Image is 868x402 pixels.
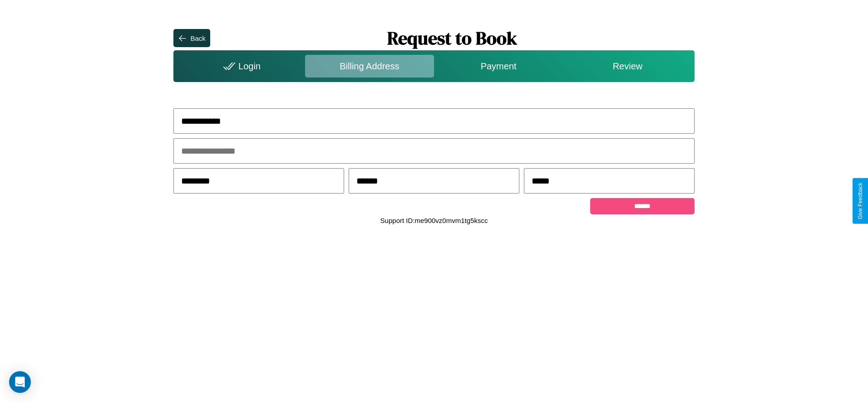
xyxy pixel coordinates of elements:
[563,55,692,77] div: Review
[173,29,210,47] button: Back
[176,55,305,77] div: Login
[305,55,434,77] div: Billing Address
[9,371,31,393] div: Open Intercom Messenger
[434,55,563,77] div: Payment
[210,26,695,50] h1: Request to Book
[857,183,863,219] div: Give Feedback
[380,214,488,227] p: Support ID: me900vz0mvm1tg5kscc
[190,34,205,42] div: Back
